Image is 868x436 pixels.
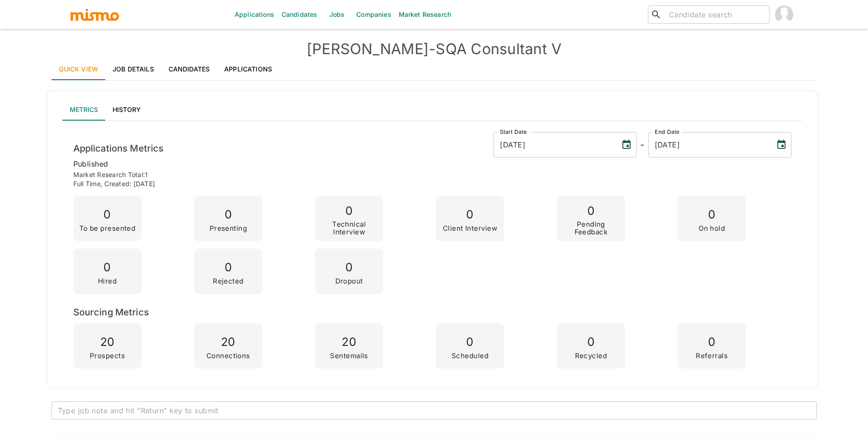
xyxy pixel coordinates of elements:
[330,352,368,360] p: Sentemails
[699,205,725,225] p: 0
[62,99,802,121] div: lab API tabs example
[443,205,497,225] p: 0
[51,58,106,80] a: Quick View
[648,132,769,157] input: MM/DD/YYYY
[105,99,148,121] button: History
[560,201,621,221] p: 0
[217,58,279,80] a: Applications
[699,225,725,233] p: On hold
[318,201,380,221] p: 0
[575,352,607,360] p: Recycled
[79,205,136,225] p: 0
[775,5,793,24] img: Paola Pacheco
[617,136,636,154] button: Choose date, selected date is Aug 1, 2025
[452,352,488,360] p: Scheduled
[161,58,217,80] a: Candidates
[696,352,728,360] p: Referrals
[772,136,791,154] button: Choose date, selected date is Aug 14, 2025
[206,352,250,360] p: Connections
[640,137,644,152] h6: -
[665,8,765,21] input: Candidate search
[105,58,161,80] a: Job Details
[443,225,497,233] p: Client Interview
[335,278,363,285] p: Dropout
[330,332,368,352] p: 20
[206,332,250,352] p: 20
[210,225,247,233] p: Presenting
[70,8,120,21] img: logo
[335,258,363,278] p: 0
[213,278,244,285] p: Rejected
[210,205,247,225] p: 0
[655,128,679,136] label: End Date
[73,157,791,170] p: published
[213,258,244,278] p: 0
[51,40,817,58] h4: [PERSON_NAME] - SQA Consultant V
[500,128,527,136] label: Start Date
[73,179,791,188] p: Full time , Created: [DATE]
[318,221,380,236] p: Technical Interview
[452,332,488,352] p: 0
[575,332,607,352] p: 0
[98,278,117,285] p: Hired
[560,221,621,236] p: Pending Feedback
[73,305,791,319] h6: Sourcing Metrics
[98,258,117,278] p: 0
[493,132,614,157] input: MM/DD/YYYY
[90,332,125,352] p: 20
[62,99,105,121] button: Metrics
[79,225,136,233] p: To be presented
[696,332,728,352] p: 0
[73,141,164,156] h6: Applications Metrics
[90,352,125,360] p: Prospects
[73,170,791,179] p: Market Research Total: 1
